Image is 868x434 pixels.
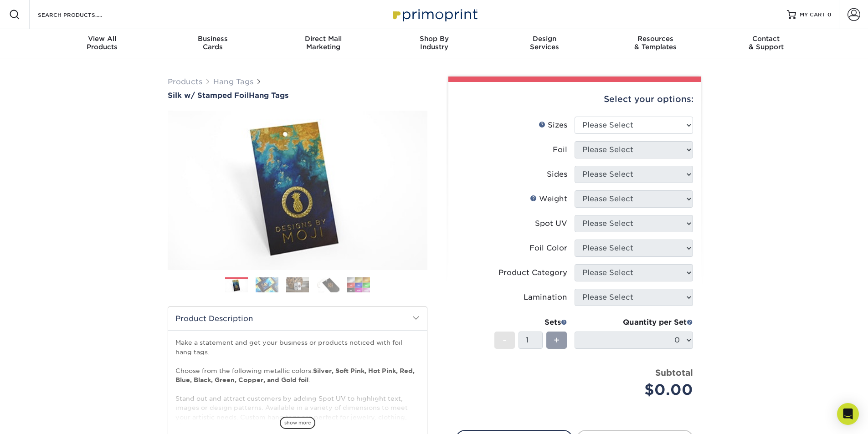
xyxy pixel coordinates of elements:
[175,367,415,383] strong: Silver, Soft Pink, Hot Pink, Red, Blue, Black, Green, Copper, and Gold foil
[47,35,158,43] span: View All
[256,277,278,293] img: Hang Tags 02
[389,5,480,24] img: Primoprint
[800,11,826,19] span: MY CART
[280,417,315,429] span: show more
[600,35,711,43] span: Resources
[213,77,253,86] a: Hang Tags
[347,277,370,293] img: Hang Tags 05
[575,317,693,328] div: Quantity per Set
[268,35,379,51] div: Marketing
[37,9,126,20] input: SEARCH PRODUCTS.....
[286,277,309,293] img: Hang Tags 03
[547,169,567,180] div: Sides
[168,91,427,100] h1: Hang Tags
[600,29,711,58] a: Resources& Templates
[47,35,158,51] div: Products
[498,267,567,278] div: Product Category
[524,292,567,303] div: Lamination
[581,379,693,401] div: $0.00
[530,194,567,204] div: Weight
[168,101,427,280] img: Silk w/ Stamped Foil 01
[47,29,158,58] a: View AllProducts
[711,29,822,58] a: Contact& Support
[554,333,560,347] span: +
[494,317,567,328] div: Sets
[456,82,693,117] div: Select your options:
[837,403,859,425] div: Open Intercom Messenger
[168,91,427,100] a: Silk w/ Stamped FoilHang Tags
[379,29,489,58] a: Shop ByIndustry
[489,29,600,58] a: DesignServices
[317,277,339,293] img: Hang Tags 04
[827,11,832,18] span: 0
[268,29,379,58] a: Direct MailMarketing
[168,77,202,86] a: Products
[711,35,822,51] div: & Support
[268,35,379,43] span: Direct Mail
[711,35,822,43] span: Contact
[600,35,711,51] div: & Templates
[379,35,489,43] span: Shop By
[539,120,567,131] div: Sizes
[157,35,268,51] div: Cards
[503,333,507,347] span: -
[168,91,249,100] span: Silk w/ Stamped Foil
[489,35,600,43] span: Design
[489,35,600,51] div: Services
[157,29,268,58] a: BusinessCards
[225,278,248,294] img: Hang Tags 01
[535,218,567,229] div: Spot UV
[553,144,567,155] div: Foil
[655,368,693,378] strong: Subtotal
[168,307,427,330] h2: Product Description
[529,243,567,254] div: Foil Color
[379,35,489,51] div: Industry
[157,35,268,43] span: Business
